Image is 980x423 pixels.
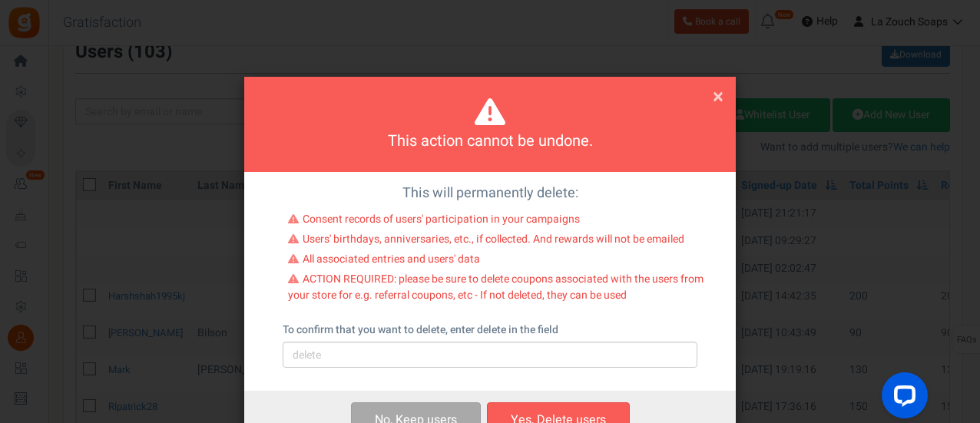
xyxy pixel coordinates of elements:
li: Consent records of users' participation in your campaigns [288,212,704,232]
label: To confirm that you want to delete, enter delete in the field [283,322,558,338]
h4: This action cannot be undone. [263,131,717,153]
li: Users' birthdays, anniversaries, etc., if collected. And rewards will not be emailed [288,232,704,252]
p: This will permanently delete: [256,183,724,203]
span: × [713,82,723,111]
li: All associated entries and users' data [288,252,704,272]
input: delete [283,342,697,368]
li: ACTION REQUIRED: please be sure to delete coupons associated with the users from your store for e... [288,272,704,307]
